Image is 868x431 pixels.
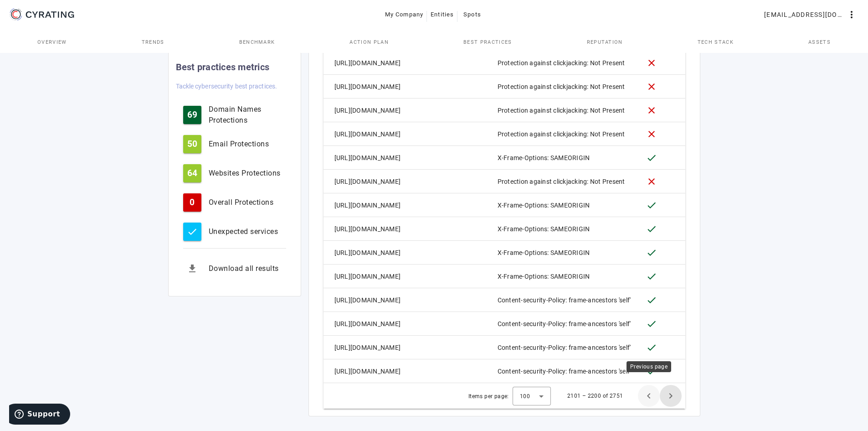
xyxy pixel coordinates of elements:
[187,110,197,119] span: 69
[646,295,657,306] mat-icon: done
[490,75,639,99] mat-cell: Protection against clickjacking: Not Present
[490,359,639,383] mat-cell: Content-security-Policy: frame-ancestors 'self'
[176,102,293,128] button: 69Domain Names Protections
[427,6,457,23] button: Entities
[209,226,286,237] div: Unexpected services
[324,265,409,288] mat-cell: [URL][DOMAIN_NAME]
[490,312,639,336] mat-cell: Content-security-Policy: frame-ancestors 'self'
[646,200,657,211] mat-icon: done
[209,197,286,208] div: Overall Protections
[587,40,623,45] span: Reputation
[324,75,409,99] mat-cell: [URL][DOMAIN_NAME]
[209,139,286,150] div: Email Protections
[490,193,639,217] mat-cell: X-Frame-Options: SAMEORIGIN
[209,168,286,179] div: Websites Protections
[463,40,512,45] span: Best practices
[490,265,639,288] mat-cell: X-Frame-Options: SAMEORIGIN
[324,193,409,217] mat-cell: [URL][DOMAIN_NAME]
[381,6,427,23] button: My Company
[627,361,671,372] div: Previous page
[176,161,293,186] button: 64Websites Protections
[324,170,409,193] mat-cell: [URL][DOMAIN_NAME]
[176,219,293,244] button: Unexpected services
[239,40,275,45] span: Benchmark
[490,51,639,75] mat-cell: Protection against clickjacking: Not Present
[324,146,409,170] mat-cell: [URL][DOMAIN_NAME]
[490,241,639,265] mat-cell: X-Frame-Options: SAMEORIGIN
[324,336,409,359] mat-cell: [URL][DOMAIN_NAME]
[187,140,197,149] span: 50
[176,256,293,281] button: Download all results
[490,288,639,312] mat-cell: Content-security-Policy: frame-ancestors 'self'
[490,122,639,146] mat-cell: Protection against clickjacking: Not Present
[490,336,639,359] mat-cell: Content-security-Policy: frame-ancestors 'self'
[431,7,454,22] span: Entities
[646,57,657,68] mat-icon: close
[176,190,293,215] button: 0Overall Protections
[385,7,424,22] span: My Company
[646,81,657,92] mat-icon: close
[324,122,409,146] mat-cell: [URL][DOMAIN_NAME]
[468,392,509,401] div: Items per page:
[324,99,409,122] mat-cell: [URL][DOMAIN_NAME]
[490,170,639,193] mat-cell: Protection against clickjacking: Not Present
[760,6,861,23] button: [EMAIL_ADDRESS][DOMAIN_NAME]
[187,226,198,237] mat-icon: check
[324,359,409,383] mat-cell: [URL][DOMAIN_NAME]
[646,105,657,116] mat-icon: close
[209,104,286,126] div: Domain Names Protections
[764,7,846,22] span: [EMAIL_ADDRESS][DOMAIN_NAME]
[463,7,481,22] span: Spots
[808,40,831,45] span: Assets
[490,146,639,170] mat-cell: X-Frame-Options: SAMEORIGIN
[638,385,660,407] button: Previous page
[176,81,277,91] mat-card-subtitle: Tackle cybersecurity best practices.
[490,99,639,122] mat-cell: Protection against clickjacking: Not Present
[187,169,197,178] span: 64
[26,11,74,18] g: CYRATING
[846,9,857,20] mat-icon: more_vert
[9,404,70,426] iframe: Opens a widget where you can find more information
[324,241,409,265] mat-cell: [URL][DOMAIN_NAME]
[324,288,409,312] mat-cell: [URL][DOMAIN_NAME]
[698,40,734,45] span: Tech Stack
[646,223,657,234] mat-icon: done
[37,40,67,45] span: Overview
[646,318,657,329] mat-icon: done
[190,198,195,207] span: 0
[457,6,487,23] button: Spots
[183,260,201,278] mat-icon: get_app
[324,217,409,241] mat-cell: [URL][DOMAIN_NAME]
[646,247,657,258] mat-icon: done
[646,342,657,353] mat-icon: done
[324,312,409,336] mat-cell: [URL][DOMAIN_NAME]
[209,263,286,274] div: Download all results
[142,40,164,45] span: Trends
[646,176,657,187] mat-icon: close
[324,51,409,75] mat-cell: [URL][DOMAIN_NAME]
[646,271,657,282] mat-icon: done
[660,385,682,407] button: Next page
[176,60,270,74] mat-card-title: Best practices metrics
[567,391,623,400] div: 2101 – 2200 of 2751
[349,40,389,45] span: Action Plan
[646,152,657,163] mat-icon: done
[646,129,657,140] mat-icon: close
[490,217,639,241] mat-cell: X-Frame-Options: SAMEORIGIN
[176,131,293,157] button: 50Email Protections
